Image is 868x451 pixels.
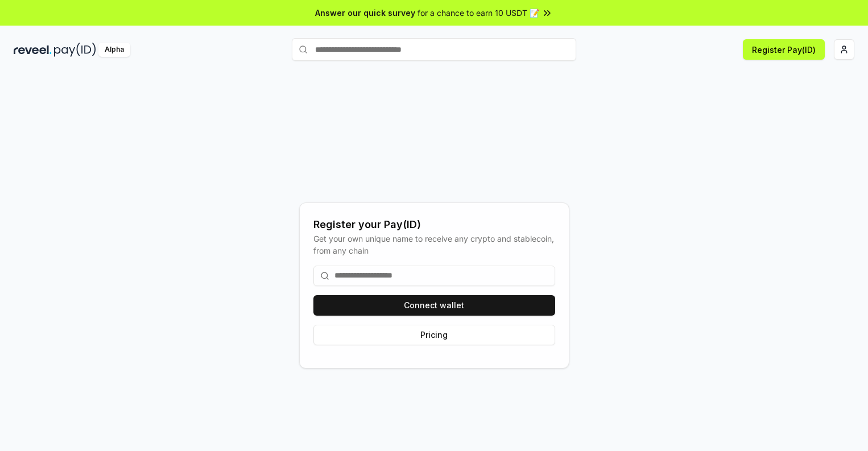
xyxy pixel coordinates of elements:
button: Pricing [313,325,555,345]
span: Answer our quick survey [315,7,415,19]
div: Alpha [98,43,130,57]
img: pay_id [54,43,96,57]
button: Connect wallet [313,295,555,316]
div: Register your Pay(ID) [313,217,555,233]
span: for a chance to earn 10 USDT 📝 [418,7,539,19]
div: Get your own unique name to receive any crypto and stablecoin, from any chain [313,233,555,256]
img: reveel_dark [14,43,52,57]
button: Register Pay(ID) [743,39,825,60]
